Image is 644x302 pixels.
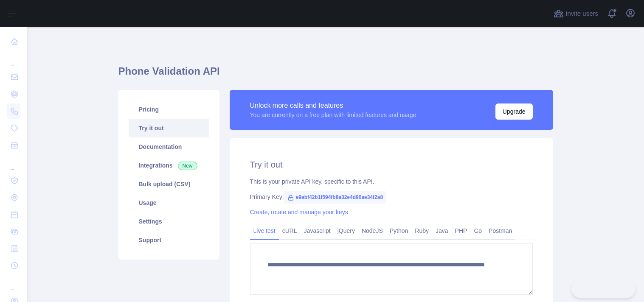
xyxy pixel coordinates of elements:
div: You are currently on a free plan with limited features and usage [250,111,416,119]
a: Ruby [411,224,432,238]
button: Invite users [552,7,600,20]
div: Unlock more calls and features [250,101,416,111]
span: New [178,162,197,170]
iframe: Toggle Customer Support [571,280,636,298]
a: Documentation [129,137,209,156]
a: Live test [250,224,279,238]
div: ... [7,275,20,292]
a: Pricing [129,100,209,119]
div: ... [7,51,20,68]
a: Python [386,224,412,238]
div: ... [7,154,20,171]
a: Settings [129,212,209,231]
h2: Try it out [250,159,533,171]
a: Support [129,231,209,249]
a: jQuery [334,224,358,238]
a: Java [432,224,452,238]
a: Go [470,224,485,238]
a: Bulk upload (CSV) [129,175,209,193]
a: Integrations New [129,156,209,175]
div: This is your private API key, specific to this API. [250,177,533,186]
a: Create, rotate and manage your keys [250,209,348,215]
a: Usage [129,193,209,212]
a: cURL [279,224,301,238]
span: Invite users [565,9,598,19]
h1: Phone Validation API [118,64,553,85]
button: Upgrade [495,103,533,120]
a: Try it out [129,119,209,137]
a: Postman [485,224,515,238]
span: e9abf42b1f594fb8a32e4d90ae34f2a8 [284,191,386,204]
div: Primary Key: [250,193,533,201]
a: PHP [452,224,471,238]
a: Javascript [301,224,334,238]
a: NodeJS [358,224,386,238]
